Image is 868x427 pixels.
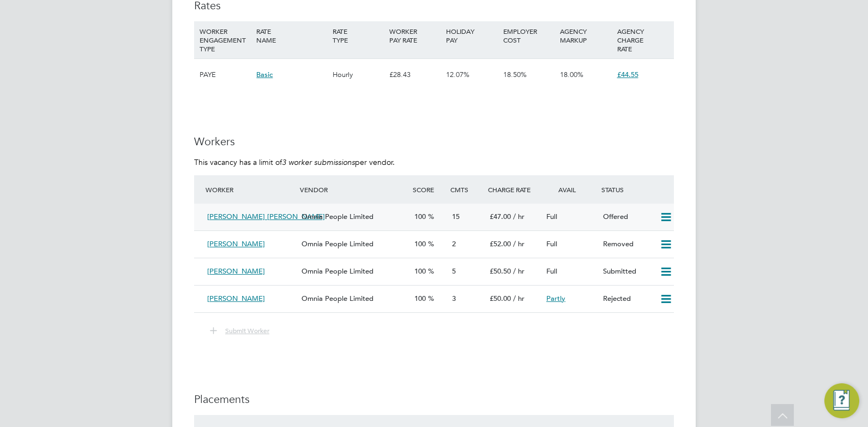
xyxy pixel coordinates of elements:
div: AGENCY CHARGE RATE [614,21,671,58]
span: 15 [452,212,460,221]
span: [PERSON_NAME] [207,239,265,248]
span: Omnia People Limited [302,239,373,248]
span: £50.00 [490,294,511,303]
span: 3 [452,294,456,303]
span: Omnia People Limited [302,266,373,276]
div: Charge Rate [485,180,542,199]
span: 18.00% [560,70,583,79]
button: Engage Resource Center [824,383,859,418]
span: [PERSON_NAME] [207,266,265,276]
span: Full [546,266,557,276]
div: Avail [542,180,599,199]
span: / hr [513,212,525,221]
div: Vendor [297,180,410,199]
div: Hourly [330,59,387,91]
span: 100 [414,294,426,303]
span: / hr [513,239,525,248]
div: Worker [203,180,297,199]
span: [PERSON_NAME] [207,294,265,303]
div: Removed [599,235,655,253]
span: Omnia People Limited [302,212,373,221]
div: Submitted [599,263,655,281]
span: £44.55 [617,70,638,79]
div: Status [599,180,674,199]
div: PAYE [197,59,254,91]
span: £52.00 [490,239,511,248]
span: 18.50% [503,70,527,79]
span: / hr [513,294,525,303]
div: Offered [599,208,655,226]
span: Full [546,239,557,248]
span: 12.07% [446,70,469,79]
div: RATE NAME [254,21,329,50]
div: RATE TYPE [330,21,387,50]
div: WORKER ENGAGEMENT TYPE [197,21,254,58]
span: [PERSON_NAME] [PERSON_NAME] [207,212,325,221]
span: 100 [414,266,426,276]
button: Submit Worker [202,324,278,338]
span: 100 [414,212,426,221]
div: WORKER PAY RATE [387,21,443,50]
span: Basic [256,70,273,79]
span: £47.00 [490,212,511,221]
div: £28.43 [387,59,443,91]
span: Submit Worker [225,326,269,335]
span: Full [546,212,557,221]
span: 5 [452,266,456,276]
span: 100 [414,239,426,248]
div: Rejected [599,290,655,308]
div: Cmts [448,180,485,199]
span: Partly [546,294,565,303]
div: HOLIDAY PAY [443,21,500,50]
span: 2 [452,239,456,248]
div: AGENCY MARKUP [557,21,614,50]
span: Omnia People Limited [302,294,373,303]
div: Score [410,180,448,199]
h3: Placements [194,392,674,406]
em: 3 worker submissions [282,157,355,167]
div: EMPLOYER COST [501,21,557,50]
span: / hr [513,266,525,276]
span: £50.50 [490,266,511,276]
p: This vacancy has a limit of per vendor. [194,157,674,167]
h3: Workers [194,134,674,149]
